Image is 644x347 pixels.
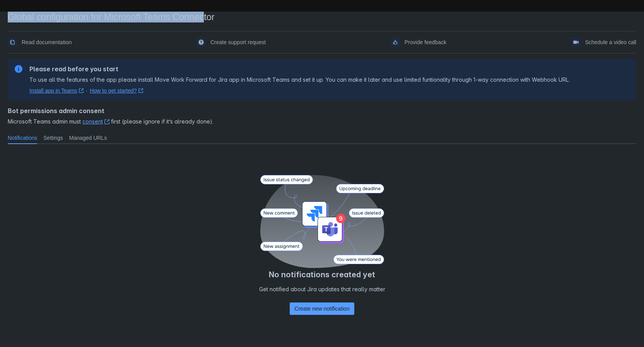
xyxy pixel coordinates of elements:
a: How to get started? [90,87,143,94]
div: Global configuration for Microsoft Teams Connector [8,12,636,22]
span: Notifications [8,134,37,142]
h4: No notifications created yet [259,270,385,279]
div: Button group [290,302,354,315]
span: Schedule a video call [585,36,636,48]
p: Get notified about Jira updates that really matter [259,285,385,293]
a: Create support request [196,36,266,48]
span: Provide feedback [405,36,446,48]
h2: Please read before you start [29,65,570,73]
span: Create support request [210,36,266,48]
span: feedback [392,39,398,45]
a: consent [82,118,109,125]
span: support [198,39,204,45]
span: Settings [43,134,63,142]
a: Schedule a video call [571,36,636,48]
span: information [14,64,23,74]
button: Create new notification [290,302,354,315]
span: Read documentation [22,36,72,48]
span: videoCall [573,39,579,45]
span: Create new notification [294,302,349,315]
span: Microsoft Teams admin must first (please ignore if it’s already done). [8,118,636,125]
h4: Bot permissions admin consent [8,107,636,115]
a: Install app in Teams [29,87,84,94]
span: Managed URLs [69,134,107,142]
a: Provide feedback [391,36,446,48]
a: Read documentation [8,36,72,48]
span: documentation [9,39,15,45]
p: To use all the features of the app please install Move Work Forward for Jira app in Microsoft Tea... [29,76,570,84]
